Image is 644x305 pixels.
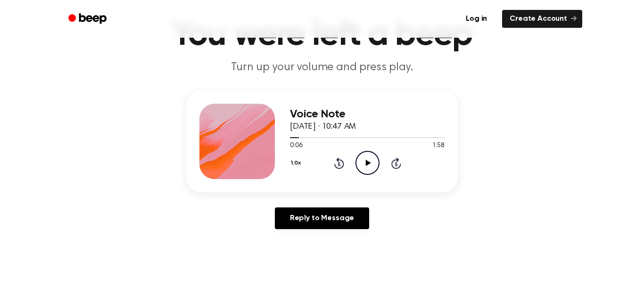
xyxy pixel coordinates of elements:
[290,123,356,131] span: [DATE] · 10:47 AM
[290,108,445,121] h3: Voice Note
[141,60,503,75] p: Turn up your volume and press play.
[502,10,582,28] a: Create Account
[290,155,304,171] button: 1.0x
[62,10,115,28] a: Beep
[432,141,445,151] span: 1:58
[290,141,302,151] span: 0:06
[456,8,496,30] a: Log in
[275,207,369,229] a: Reply to Message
